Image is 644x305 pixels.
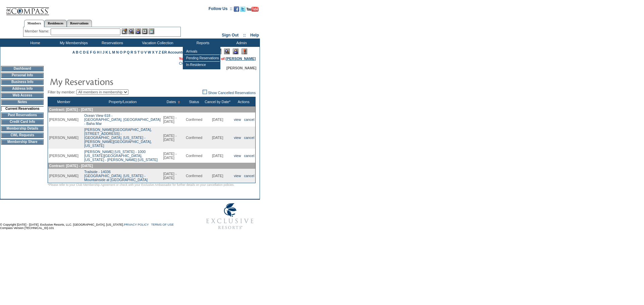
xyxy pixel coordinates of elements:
td: Past Reservations [1,112,44,118]
img: Impersonate [233,49,238,54]
td: Confirmed [185,169,203,183]
a: S [134,50,137,54]
td: Confirmed [185,149,203,163]
td: Reports [183,39,221,47]
td: [DATE] [203,127,232,149]
td: Reservations [92,39,131,47]
a: Subscribe to our YouTube Channel [247,8,259,12]
td: [PERSON_NAME] [48,169,79,183]
a: J [102,50,104,54]
a: I [101,50,102,54]
img: Become our fan on Facebook [234,6,239,12]
span: *Please refer to your Club Membership Agreement or check with your Exclusive Ambassador for furth... [48,183,234,186]
a: cancel [244,118,255,122]
td: [PERSON_NAME] [48,112,79,127]
a: Member [57,100,70,104]
a: view [234,118,241,122]
a: Dates [167,100,176,104]
td: Business Info [1,79,44,85]
span: Contract: [DATE] - [DATE] [49,107,93,111]
a: Residences [44,20,67,27]
span: :: [243,33,246,37]
a: [PERSON_NAME] [226,57,256,61]
td: Membership Share [1,139,44,145]
td: Web Access [1,93,44,98]
img: View Mode [224,49,230,54]
a: B [76,50,78,54]
a: T [138,50,140,54]
a: N [116,50,119,54]
a: O [120,50,122,54]
td: [DATE] [203,169,232,183]
a: Reservations [67,20,92,27]
a: E [87,50,89,54]
a: cancel [244,174,255,178]
a: PRIVACY POLICY [124,223,149,226]
a: Trailside - 14036[GEOGRAPHIC_DATA], [US_STATE] - Mountainside at [GEOGRAPHIC_DATA] [84,170,148,182]
td: [DATE] - [DATE] [162,149,185,163]
img: Compass Home [6,2,49,15]
td: CWL Requests [1,133,44,138]
a: Sign Out [222,33,238,37]
td: Current Reservations [1,106,44,111]
a: Y [155,50,158,54]
a: Help [250,33,259,37]
a: H [97,50,100,54]
a: TERMS OF USE [151,223,174,226]
td: Follow Us :: [209,6,232,14]
img: Follow us on Twitter [240,6,246,12]
img: b_edit.gif [122,28,127,34]
a: Show Cancelled Reservations [203,91,256,95]
td: Credit Card Info [1,119,44,125]
td: Address Info [1,86,44,91]
a: A [72,50,75,54]
img: Impersonate [135,28,141,34]
img: View [128,28,134,34]
a: Members [24,20,45,27]
span: You are acting on behalf of: [179,57,256,61]
a: Cancel by Date* [205,100,230,104]
a: M [112,50,115,54]
a: P [123,50,126,54]
a: Ocean View 618 -[GEOGRAPHIC_DATA], [GEOGRAPHIC_DATA] - Baha Mar [84,113,161,126]
a: Follow us on Twitter [240,8,246,12]
a: K [105,50,108,54]
a: L [109,50,111,54]
img: chk_off.JPG [203,90,207,94]
td: [PERSON_NAME] [48,127,79,149]
a: view [234,154,241,158]
img: Reservations [142,28,148,34]
a: Q [127,50,129,54]
td: In-Residence [184,62,220,68]
td: Confirmed [185,112,203,127]
span: [PERSON_NAME] [226,66,256,70]
a: D [83,50,86,54]
img: Log Concern/Member Elevation [241,49,247,54]
td: [PERSON_NAME] [48,149,79,163]
td: My Memberships [54,39,92,47]
img: pgTtlMyReservations.gif [50,75,184,88]
a: Become our fan on Facebook [234,8,239,12]
a: ER Accounts [162,50,184,54]
td: [DATE] [203,149,232,163]
td: [DATE] - [DATE] [162,127,185,149]
a: view [234,136,241,140]
a: V [144,50,147,54]
a: X [152,50,154,54]
td: Vacation Collection [131,39,183,47]
td: Pending Reservations [184,55,220,62]
td: Confirmed [185,127,203,149]
img: Exclusive Resorts [200,200,260,233]
td: Home [15,39,54,47]
th: Actions [232,97,256,107]
td: Personal Info [1,73,44,78]
td: Arrivals [184,48,220,55]
a: W [148,50,151,54]
span: Contract: [DATE] - [DATE] [49,164,93,168]
td: [DATE] - [DATE] [162,112,185,127]
td: Dashboard [1,66,44,71]
a: cancel [244,154,255,158]
td: Admin [221,39,260,47]
a: U [141,50,144,54]
a: F [90,50,92,54]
